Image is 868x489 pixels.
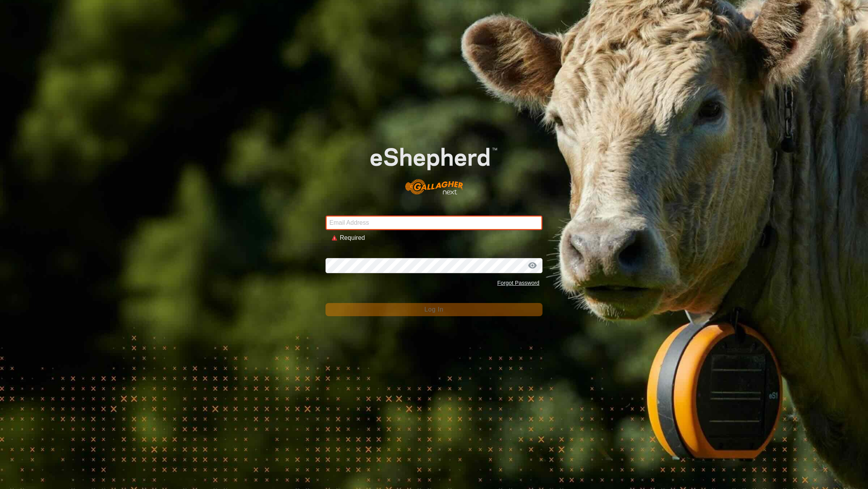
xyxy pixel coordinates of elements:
button: Log In [325,303,542,316]
span: Log In [424,306,443,313]
img: E-shepherd Logo [347,129,521,203]
div: Required [340,233,536,243]
input: Email Address [325,215,542,230]
a: Forgot Password [497,280,539,286]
